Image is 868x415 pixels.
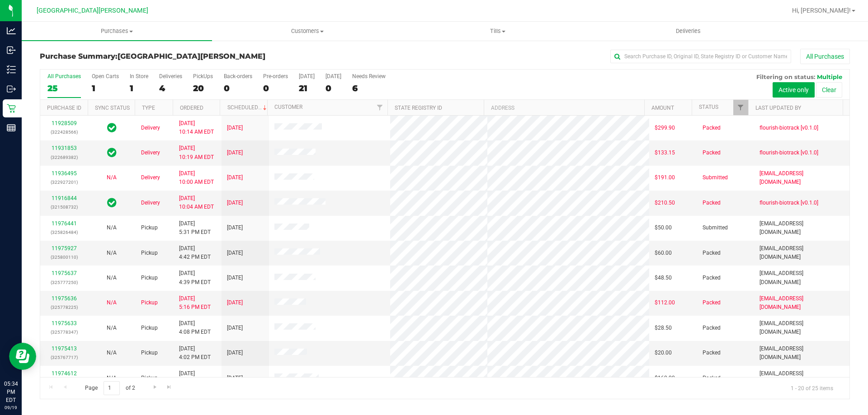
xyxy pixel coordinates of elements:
span: Pickup [141,249,158,257]
span: Not Applicable [107,350,117,356]
span: [DATE] [227,324,243,332]
div: [DATE] [325,73,341,79]
span: Pickup [141,224,158,232]
span: [DATE] [227,374,243,382]
span: flourish-biotrack [v0.1.0] [759,149,818,157]
span: [EMAIL_ADDRESS][DOMAIN_NAME] [759,269,844,286]
span: [GEOGRAPHIC_DATA][PERSON_NAME] [118,52,265,61]
p: (322927201) [46,178,82,187]
button: N/A [107,374,117,382]
span: Packed [703,249,721,257]
inline-svg: Inbound [7,46,16,55]
span: Filtering on status: [756,73,815,80]
button: Clear [816,82,842,98]
span: Pickup [141,374,158,382]
span: $60.00 [655,249,672,257]
span: Multiple [817,73,842,80]
div: 4 [159,83,182,93]
a: Status [699,104,718,110]
a: 11975633 [52,320,77,326]
div: 1 [92,83,119,93]
span: Purchases [22,27,212,35]
span: [DATE] [227,199,243,207]
span: $160.00 [655,374,675,382]
span: Not Applicable [107,250,117,256]
h3: Purchase Summary: [40,52,310,61]
a: Sync Status [95,105,130,111]
div: All Purchases [47,73,81,79]
span: flourish-biotrack [v0.1.0] [759,124,818,132]
span: In Sync [107,146,117,159]
span: [DATE] 5:31 PM EDT [179,219,211,237]
div: 0 [263,83,288,93]
a: Customers [212,22,402,41]
div: Back-orders [224,73,252,79]
a: Filter [733,100,748,115]
span: Delivery [141,199,160,207]
p: 05:34 PM EDT [4,380,18,404]
a: Purchases [22,22,212,41]
inline-svg: Reports [7,123,16,132]
button: N/A [107,349,117,357]
a: 11928509 [52,120,77,126]
th: Address [484,100,644,116]
inline-svg: Inventory [7,65,16,74]
span: Submitted [703,173,728,182]
span: [DATE] [227,274,243,282]
span: Packed [703,374,721,382]
span: Pickup [141,349,158,357]
p: (322689382) [46,153,82,162]
span: [DATE] [227,224,243,232]
span: [DATE] 4:08 PM EDT [179,319,211,336]
span: [GEOGRAPHIC_DATA][PERSON_NAME] [37,7,148,14]
span: Not Applicable [107,275,117,281]
span: Page of 2 [77,381,142,395]
span: $191.00 [655,173,675,182]
span: Packed [703,349,721,357]
span: flourish-biotrack [v0.1.0] [759,199,818,207]
span: Not Applicable [107,299,117,306]
span: Hi, [PERSON_NAME]! [792,7,851,14]
a: 11975636 [52,295,77,302]
span: Not Applicable [107,174,117,181]
span: Customers [212,27,402,35]
span: Packed [703,298,721,307]
span: [EMAIL_ADDRESS][DOMAIN_NAME] [759,244,844,261]
button: N/A [107,298,117,307]
span: Submitted [703,224,728,232]
span: [DATE] 10:04 AM EDT [179,194,214,211]
a: Amount [651,105,674,111]
span: Packed [703,124,721,132]
span: [DATE] 4:02 PM EDT [179,345,211,362]
span: Tills [403,27,592,35]
p: (325826484) [46,228,82,237]
a: 11975413 [52,345,77,352]
a: Ordered [180,105,203,111]
iframe: Resource center [9,343,36,370]
div: Pre-orders [263,73,288,79]
inline-svg: Analytics [7,26,16,35]
span: Delivery [141,124,160,132]
div: 6 [352,83,386,93]
span: Not Applicable [107,375,117,381]
span: [DATE] 4:39 PM EDT [179,269,211,286]
span: [DATE] [227,349,243,357]
span: $299.90 [655,124,675,132]
span: Pickup [141,324,158,332]
a: 11931853 [52,145,77,151]
span: [DATE] [227,124,243,132]
span: Packed [703,199,721,207]
span: Pickup [141,274,158,282]
a: Tills [402,22,593,41]
span: $50.00 [655,224,672,232]
div: 21 [299,83,315,93]
div: In Store [130,73,148,79]
p: (325778225) [46,303,82,312]
button: All Purchases [800,49,850,64]
div: 25 [47,83,81,93]
div: Open Carts [92,73,119,79]
a: Purchase ID [47,105,81,111]
a: State Registry ID [395,105,442,111]
span: Pickup [141,298,158,307]
span: [DATE] 10:00 AM EDT [179,169,214,187]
